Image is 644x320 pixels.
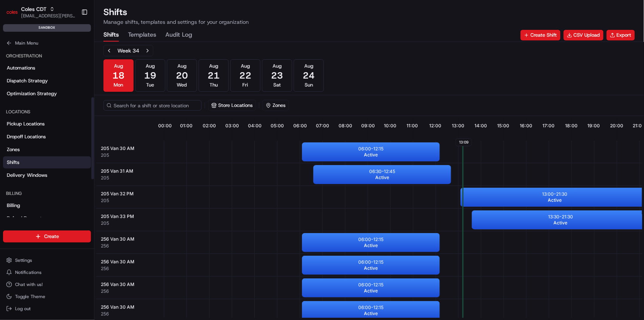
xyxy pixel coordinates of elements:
[3,291,91,302] button: Toggle Theme
[210,82,218,88] span: Thu
[339,123,352,129] span: 08:00
[520,123,532,129] span: 16:00
[548,197,562,203] span: Active
[262,59,292,92] button: Aug23Sat
[199,59,229,92] button: Aug21Thu
[3,169,91,181] a: Delivery Windows
[8,110,14,116] div: 📗
[101,266,109,272] button: 256
[208,100,256,111] button: Store Locations
[8,72,21,86] img: 1736555255976-a54dd68f-1ca7-489b-9aae-adbdc363a1c4
[358,259,384,265] p: 06:00 - 12:15
[305,82,313,88] span: Sun
[101,304,134,310] span: 256 Van 30 AM
[3,199,91,212] a: Billing
[271,123,284,129] span: 05:00
[15,281,43,288] span: Chat with us!
[15,40,38,46] span: Main Menu
[103,29,119,42] button: Shifts
[3,144,91,156] a: Zones
[3,267,91,278] button: Notifications
[3,50,91,62] div: Orchestration
[303,70,315,82] span: 24
[452,123,464,129] span: 13:00
[101,281,134,288] span: 256 Van 30 AM
[358,305,384,311] p: 06:00 - 12:15
[26,80,96,86] div: We're available if you need us!
[5,107,61,120] a: 📗Knowledge Base
[564,30,604,40] button: CSV Upload
[542,191,568,197] p: 13:00 - 21:30
[7,121,45,127] span: Pickup Locations
[243,82,248,88] span: Fri
[8,30,137,42] p: Welcome 👋
[135,59,165,92] button: Aug19Tue
[294,59,324,92] button: Aug24Sun
[429,123,441,129] span: 12:00
[3,75,91,87] a: Dispatch Strategy
[128,29,156,42] button: Templates
[128,74,137,83] button: Start new chat
[3,131,91,143] a: Dropoff Locations
[117,47,139,54] div: Week 34
[203,123,216,129] span: 02:00
[364,311,378,317] span: Active
[7,159,19,166] span: Shifts
[3,212,91,224] a: Refund Requests
[101,175,109,181] span: 205
[101,243,109,249] span: 256
[64,110,70,116] div: 💻
[208,100,256,111] button: Store Locations
[103,6,249,18] h1: Shifts
[375,175,389,181] span: Active
[456,138,472,146] span: 13:09
[554,220,568,226] span: Active
[548,214,573,220] p: 13:30 - 21:30
[7,215,44,222] span: Refund Requests
[497,123,509,129] span: 15:00
[263,100,288,111] button: Zones
[7,65,35,71] span: Automations
[521,30,561,40] button: Create Shift
[20,49,125,57] input: Clear
[71,110,121,117] span: API Documentation
[3,38,91,48] button: Main Menu
[142,45,153,56] button: Next week
[364,243,378,249] span: Active
[475,123,487,129] span: 14:00
[21,5,46,13] span: Coles CDT
[15,306,31,312] span: Log out
[358,237,384,243] p: 06:00 - 12:15
[180,123,193,129] span: 01:00
[3,118,91,130] a: Pickup Locations
[101,145,134,151] span: 205 Van 30 AM
[21,13,75,19] span: [EMAIL_ADDRESS][PERSON_NAME][PERSON_NAME][DOMAIN_NAME]
[239,70,251,82] span: 22
[104,45,114,56] button: Previous week
[273,63,282,70] span: Aug
[176,70,188,82] span: 20
[262,100,289,111] button: Zones
[209,63,218,70] span: Aug
[241,63,250,70] span: Aug
[3,88,91,100] a: Optimization Strategy
[61,107,124,120] a: 💻API Documentation
[364,265,378,271] span: Active
[3,106,91,118] div: Locations
[7,172,47,179] span: Delivery Windows
[158,123,172,129] span: 00:00
[8,8,23,23] img: Nash
[101,152,109,158] button: 205
[101,220,109,226] button: 205
[588,123,600,129] span: 19:00
[361,123,375,129] span: 09:00
[208,70,220,82] span: 21
[7,77,48,84] span: Dispatch Strategy
[114,63,123,70] span: Aug
[112,70,125,82] span: 18
[230,59,260,92] button: Aug22Fri
[407,123,418,129] span: 11:00
[103,59,134,92] button: Aug18Mon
